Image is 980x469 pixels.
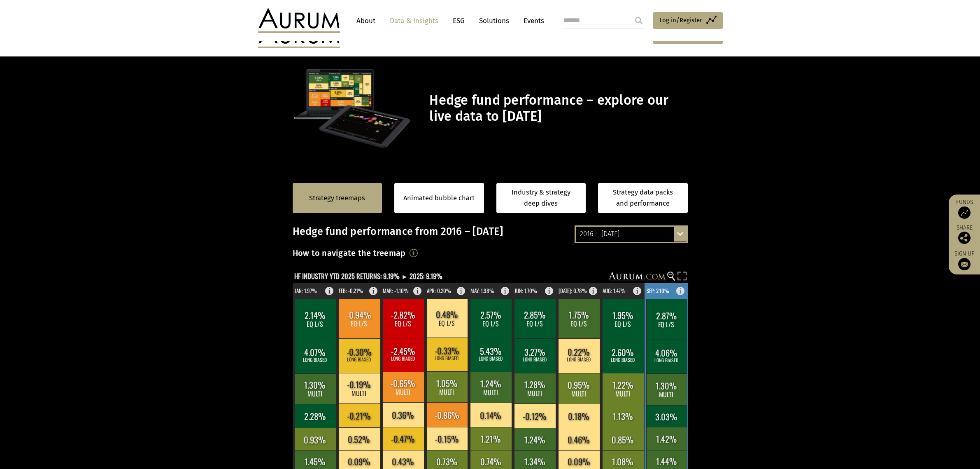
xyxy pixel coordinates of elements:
h1: Hedge fund performance – explore our live data to [DATE] [429,92,685,124]
a: Sign up [953,250,976,270]
h3: How to navigate the treemap [293,246,406,260]
img: Aurum [258,8,340,33]
a: About [352,13,379,28]
span: Log in/Register [659,15,702,25]
a: Solutions [475,13,513,28]
div: Share [953,225,976,244]
a: Funds [953,199,976,219]
a: Strategy treemaps [309,193,365,204]
div: 2016 – [DATE] [576,227,687,242]
input: Submit [631,12,647,29]
a: Data & Insights [386,13,442,28]
img: Access Funds [958,206,971,219]
a: Industry & strategy deep dives [496,183,586,213]
a: Log in/Register [653,12,723,29]
img: Sign up to our newsletter [958,258,971,270]
a: Animated bubble chart [403,193,475,204]
a: Strategy data packs and performance [598,183,688,213]
a: Events [519,13,544,28]
a: ESG [449,13,469,28]
img: Share this post [958,232,971,244]
h3: Hedge fund performance from 2016 – [DATE] [293,225,688,238]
